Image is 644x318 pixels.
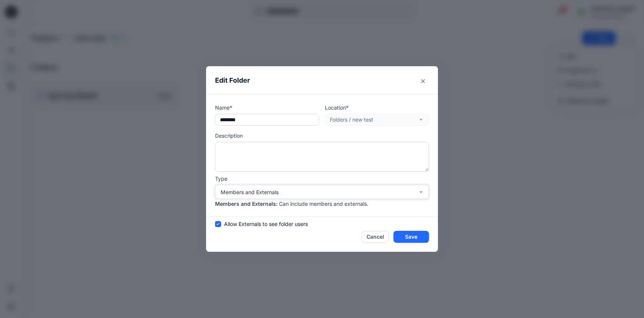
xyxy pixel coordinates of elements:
p: Name* [215,104,319,111]
p: Type [215,175,429,183]
p: Description [215,132,429,140]
div: Members and Externals [221,188,414,196]
p: Members and Externals : [215,200,277,208]
p: Location* [325,104,429,111]
button: Close [417,75,429,87]
button: Save [393,231,429,243]
p: Can include members and externals. [279,200,368,208]
span: Allow Externals to see folder users [224,220,308,228]
button: Cancel [362,231,389,243]
header: Edit Folder [206,66,438,94]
